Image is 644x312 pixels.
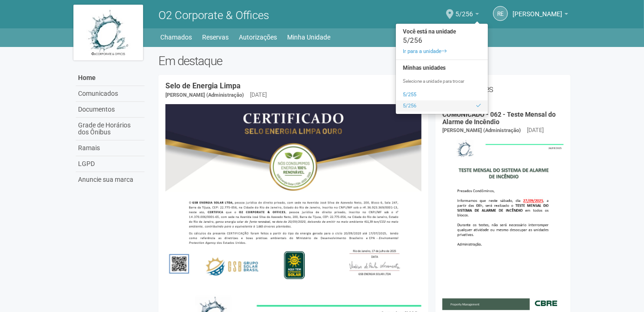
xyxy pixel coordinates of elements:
img: COMUNICADO%20-%20062%20-%20Teste%20Mensal%20do%20Alarme%20de%20Inc%C3%AAndio.jpg [442,135,564,310]
a: 5/255 [396,89,488,100]
a: Chamados [160,31,192,44]
a: Ir para a unidade [396,46,488,57]
a: Autorizações [239,31,277,44]
a: 5/256 [396,100,488,112]
p: Selecione a unidade para trocar [396,78,488,85]
img: COMUNICADO%20-%20054%20-%20Selo%20de%20Energia%20Limpa%20-%20P%C3%A1g.%202.jpg [165,104,421,285]
strong: Minhas unidades [396,62,488,73]
img: logo.jpg [73,5,143,60]
div: [DATE] [250,91,267,99]
a: LGPD [76,156,145,172]
a: Minha Unidade [287,31,330,44]
a: Comunicados [76,86,145,102]
a: Ramais [76,140,145,156]
span: O2 Corporate & Offices [158,9,269,22]
h2: Em destaque [158,54,571,68]
div: [DATE] [527,126,544,134]
a: Reservas [202,31,229,44]
a: Anuncie sua marca [76,172,145,187]
a: [PERSON_NAME] [513,12,568,19]
span: [PERSON_NAME] (Administração) [165,92,244,98]
span: Rogeria Esteves [513,1,562,18]
a: Selo de Energia Limpa [165,81,241,90]
a: Documentos [76,102,145,118]
span: 5/256 [455,1,473,18]
a: RE [493,6,508,21]
div: 5/256 [396,37,488,44]
a: COMUNICADO - 062 - Teste Mensal do Alarme de Incêndio [442,111,556,125]
a: 5/256 [455,12,479,19]
strong: Você está na unidade [396,26,488,37]
span: [PERSON_NAME] (Administração) [442,127,521,133]
h2: Mais recentes [442,82,564,96]
a: Grade de Horários dos Ônibus [76,118,145,140]
a: Home [76,70,145,86]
